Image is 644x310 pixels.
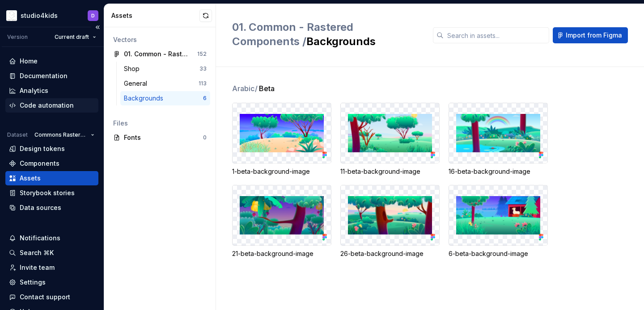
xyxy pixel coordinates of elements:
div: Invite team [20,263,55,272]
div: Vectors [113,35,207,44]
div: 6-beta-background-image [449,249,548,258]
a: Code automation [5,98,98,113]
button: Commons Rastered [30,129,98,141]
a: General113 [120,76,210,91]
div: 6 [203,95,207,102]
div: Documentation [20,71,68,80]
button: studio4kidsD [2,6,102,25]
div: 1-beta-background-image [232,167,331,176]
div: Version [7,34,28,41]
div: D [91,12,95,19]
div: Data sources [20,203,61,212]
div: Dataset [7,131,28,138]
div: Home [20,57,38,66]
div: Files [113,119,207,128]
div: General [124,79,151,88]
img: f1dd3a2a-5342-4756-bcfa-e9eec4c7fc0d.png [6,10,17,21]
div: Design tokens [20,144,65,153]
a: Backgrounds6 [120,91,210,105]
button: Current draft [51,31,100,43]
h2: Backgrounds [232,20,422,49]
div: Backgrounds [124,94,167,103]
a: Design tokens [5,142,98,156]
div: 11-beta-background-image [340,167,440,176]
span: Commons Rastered [34,131,87,138]
input: Search in assets... [444,27,549,43]
a: 01. Common - Rastered Components152 [110,47,210,61]
a: Shop33 [120,62,210,76]
div: Settings [20,278,46,287]
div: Code automation [20,101,74,110]
span: 01. Common - Rastered Components / [232,21,353,48]
button: Contact support [5,290,98,304]
button: Search ⌘K [5,246,98,260]
a: Analytics [5,84,98,98]
span: Import from Figma [566,31,622,40]
span: Arabic [232,83,258,94]
div: Contact support [20,293,70,302]
div: studio4kids [21,11,58,20]
div: 16-beta-background-image [449,167,548,176]
a: Data sources [5,201,98,215]
a: Components [5,156,98,171]
div: Notifications [20,234,60,243]
div: 113 [199,80,207,87]
a: Assets [5,171,98,185]
a: Invite team [5,260,98,275]
div: Storybook stories [20,189,75,197]
a: Documentation [5,69,98,83]
div: 33 [199,65,207,72]
div: 26-beta-background-image [340,249,440,258]
button: Import from Figma [553,27,628,43]
div: Analytics [20,86,48,95]
div: 0 [203,134,207,141]
span: / [255,84,258,93]
span: Current draft [55,34,89,41]
button: Collapse sidebar [91,21,104,34]
a: Fonts0 [110,130,210,145]
span: Beta [259,83,275,94]
div: Assets [111,11,199,20]
div: 01. Common - Rastered Components [124,50,191,59]
div: Fonts [124,133,203,142]
a: Settings [5,275,98,289]
a: Storybook stories [5,186,98,200]
button: Notifications [5,231,98,245]
a: Home [5,54,98,68]
div: Shop [124,64,143,73]
div: Search ⌘K [20,248,54,257]
div: Components [20,159,59,168]
div: Assets [20,174,41,183]
div: 21-beta-background-image [232,249,331,258]
div: 152 [197,50,207,58]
